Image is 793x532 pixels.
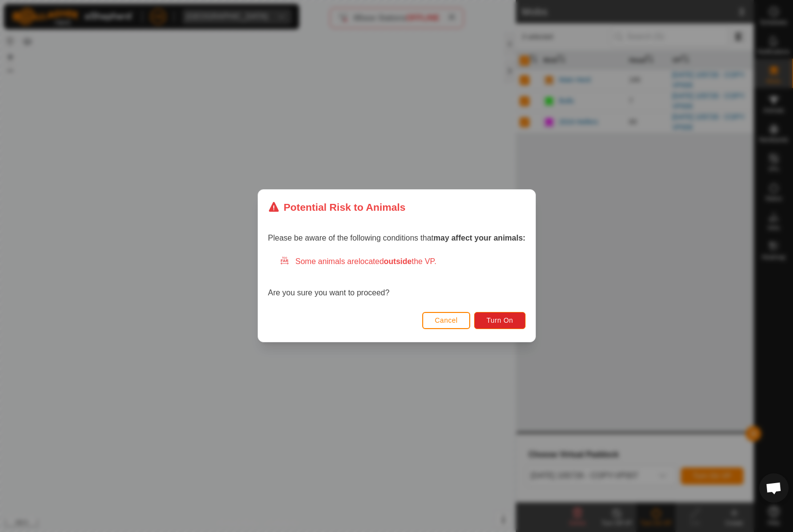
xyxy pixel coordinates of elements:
div: Potential Risk to Animals [268,199,406,215]
div: Open chat [759,473,789,503]
span: Please be aware of the following conditions that [268,234,526,243]
button: Turn On [474,312,525,329]
span: located the VP. [359,258,436,266]
button: Cancel [422,312,470,329]
div: Are you sure you want to proceed? [268,256,526,299]
span: Cancel [434,317,457,325]
span: Turn On [486,317,513,325]
div: Some animals are [280,256,526,268]
strong: may affect your animals: [433,234,526,243]
strong: outside [384,258,411,266]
